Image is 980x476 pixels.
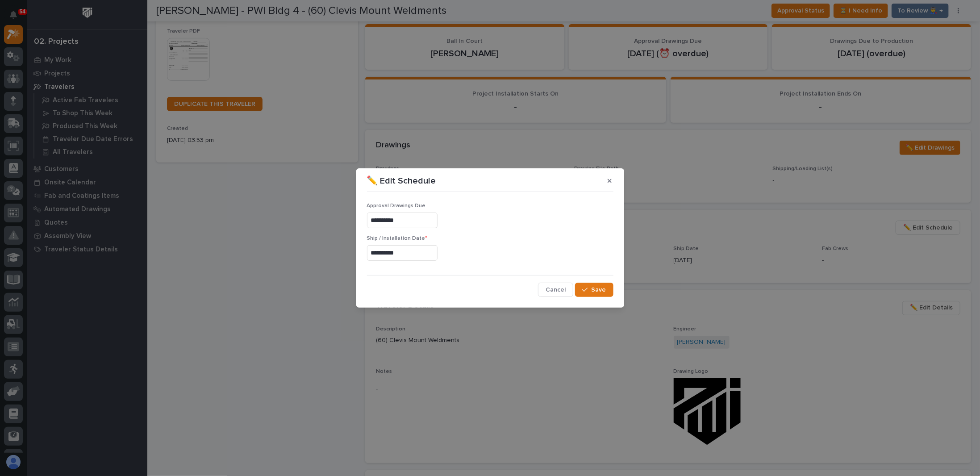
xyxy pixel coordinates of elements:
span: Ship / Installation Date [367,236,428,241]
span: Approval Drawings Due [367,203,426,209]
span: Cancel [546,286,566,294]
button: Save [575,283,613,297]
button: Cancel [538,283,573,297]
span: Save [592,286,606,294]
p: ✏️ Edit Schedule [367,175,436,186]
